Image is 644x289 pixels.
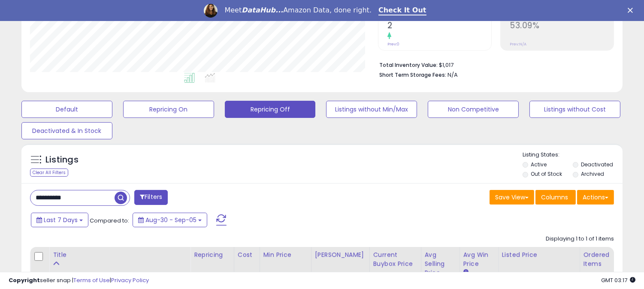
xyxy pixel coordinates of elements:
[53,250,187,259] div: Title
[30,169,68,177] div: Clear All Filters
[541,193,568,202] span: Columns
[584,250,615,268] div: Ordered Items
[510,21,614,32] h2: 53.09%
[531,170,562,178] label: Out of Stock
[447,71,458,79] span: N/A
[225,101,316,118] button: Repricing Off
[134,190,168,205] button: Filters
[379,71,446,78] b: Short Term Storage Fees:
[379,61,438,69] b: Total Inventory Value:
[425,250,456,277] div: Avg Selling Price
[502,250,576,259] div: Listed Price
[601,276,635,284] span: 2025-09-13 03:17 GMT
[546,235,614,243] div: Displaying 1 to 1 of 1 items
[531,161,547,168] label: Active
[111,276,149,284] a: Privacy Policy
[238,250,256,259] div: Cost
[490,190,534,205] button: Save View
[73,276,110,284] a: Terms of Use
[123,101,214,118] button: Repricing On
[326,101,417,118] button: Listings without Min/Max
[387,21,491,32] h2: 2
[628,8,636,13] div: Close
[263,250,308,259] div: Min Price
[378,6,426,15] a: Check It Out
[21,101,112,118] button: Default
[379,59,608,69] li: $1,017
[242,6,283,14] i: DataHub...
[45,154,79,166] h5: Listings
[133,213,207,227] button: Aug-30 - Sep-05
[577,190,614,205] button: Actions
[581,161,613,168] label: Deactivated
[224,6,372,15] div: Meet Amazon Data, done right.
[90,217,129,225] span: Compared to:
[510,42,526,47] small: Prev: N/A
[194,250,230,259] div: Repricing
[529,101,620,118] button: Listings without Cost
[581,170,604,178] label: Archived
[373,250,417,268] div: Current Buybox Price
[9,276,40,284] strong: Copyright
[21,122,112,139] button: Deactivated & In Stock
[9,277,149,285] div: seller snap | |
[463,250,495,268] div: Avg Win Price
[428,101,519,118] button: Non Competitive
[204,4,218,18] img: Profile image for Georgie
[145,216,197,224] span: Aug-30 - Sep-05
[315,250,366,259] div: [PERSON_NAME]
[44,216,78,224] span: Last 7 Days
[523,151,623,159] p: Listing States:
[387,42,399,47] small: Prev: 0
[535,190,576,205] button: Columns
[31,213,88,227] button: Last 7 Days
